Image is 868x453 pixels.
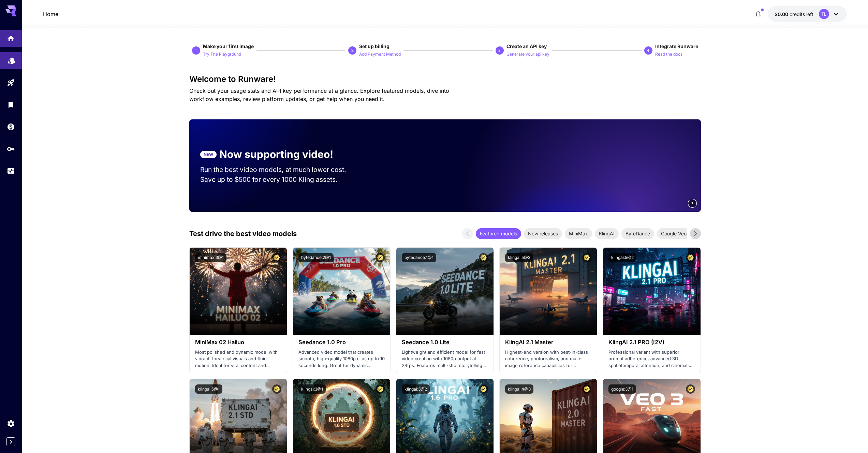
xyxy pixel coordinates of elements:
[608,339,695,346] h3: KlingAI 2.1 PRO (I2V)
[819,9,829,19] div: TL
[402,253,436,262] button: bytedance:1@1
[7,167,15,175] div: Usage
[595,230,619,237] span: KlingAI
[603,248,700,335] img: alt
[686,384,695,394] button: Certified Model – Vetted for best performance and includes a commercial license.
[195,349,281,369] p: Most polished and dynamic model with vibrant, theatrical visuals and fluid motion. Ideal for vira...
[686,253,695,262] button: Certified Model – Vetted for best performance and includes a commercial license.
[582,384,591,394] button: Certified Model – Vetted for best performance and includes a commercial license.
[565,228,592,239] div: MiniMax
[621,230,654,237] span: ByteDance
[505,384,533,394] button: klingai:4@3
[43,10,58,18] nav: breadcrumb
[657,228,691,239] div: Google Veo
[7,100,15,109] div: Library
[655,43,698,49] span: Integrate Runware
[402,384,430,394] button: klingai:3@2
[402,349,488,369] p: Lightweight and efficient model for fast video creation with 1080p output at 24fps. Features mult...
[396,248,494,335] img: alt
[376,253,385,262] button: Certified Model – Vetted for best performance and includes a commercial license.
[524,230,562,237] span: New releases
[298,349,385,369] p: Advanced video model that creates smooth, high-quality 1080p clips up to 10 seconds long. Great f...
[479,253,488,262] button: Certified Model – Vetted for best performance and includes a commercial license.
[775,11,813,18] div: $0.00
[7,32,15,41] div: Home
[402,339,488,346] h3: Seedance 1.0 Lite
[195,47,197,54] p: 1
[272,253,281,262] button: Certified Model – Vetted for best performance and includes a commercial license.
[203,43,254,49] span: Make your first image
[7,145,15,153] div: API Keys
[691,201,693,206] span: 1
[476,230,521,237] span: Featured models
[608,349,695,369] p: Professional variant with superior prompt adherence, advanced 3D spatiotemporal attention, and ci...
[506,51,549,58] p: Generate your api key
[506,50,549,58] button: Generate your api key
[195,253,226,262] button: minimax:3@1
[359,51,401,58] p: Add Payment Method
[505,349,591,369] p: Highest-end version with best-in-class coherence, photorealism, and multi-image reference capabil...
[376,384,385,394] button: Certified Model – Vetted for best performance and includes a commercial license.
[595,228,619,239] div: KlingAI
[524,228,562,239] div: New releases
[8,54,16,63] div: Models
[351,47,354,54] p: 2
[7,78,15,87] div: Playground
[298,384,326,394] button: klingai:3@1
[768,6,847,22] button: $0.00TL
[298,339,385,346] h3: Seedance 1.0 Pro
[479,384,488,394] button: Certified Model – Vetted for best performance and includes a commercial license.
[657,230,691,237] span: Google Veo
[200,165,359,175] p: Run the best video models, at much lower cost.
[476,228,521,239] div: Featured models
[190,248,287,335] img: alt
[359,43,389,49] span: Set up billing
[272,384,281,394] button: Certified Model – Vetted for best performance and includes a commercial license.
[506,43,547,49] span: Create an API key
[6,437,15,446] button: Expand sidebar
[655,50,682,58] button: Read the docs
[189,87,449,102] span: Check out your usage stats and API key performance at a glance. Explore featured models, dive int...
[647,47,649,54] p: 4
[204,151,213,158] p: NEW
[498,47,501,54] p: 3
[608,253,636,262] button: klingai:5@2
[200,175,359,185] p: Save up to $500 for every 1000 Kling assets.
[359,50,401,58] button: Add Payment Method
[7,419,15,428] div: Settings
[505,339,591,346] h3: KlingAI 2.1 Master
[500,248,597,335] img: alt
[203,50,241,58] button: Try The Playground
[565,230,592,237] span: MiniMax
[775,11,790,17] span: $0.00
[203,51,241,58] p: Try The Playground
[195,384,222,394] button: klingai:5@1
[7,122,15,131] div: Wallet
[790,11,813,17] span: credits left
[608,384,636,394] button: google:3@1
[189,74,701,84] h3: Welcome to Runware!
[505,253,533,262] button: klingai:5@3
[195,339,281,346] h3: MiniMax 02 Hailuo
[582,253,591,262] button: Certified Model – Vetted for best performance and includes a commercial license.
[621,228,654,239] div: ByteDance
[655,51,682,58] p: Read the docs
[189,229,297,239] p: Test drive the best video models
[293,248,390,335] img: alt
[298,253,334,262] button: bytedance:2@1
[219,147,333,162] p: Now supporting video!
[43,10,58,18] a: Home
